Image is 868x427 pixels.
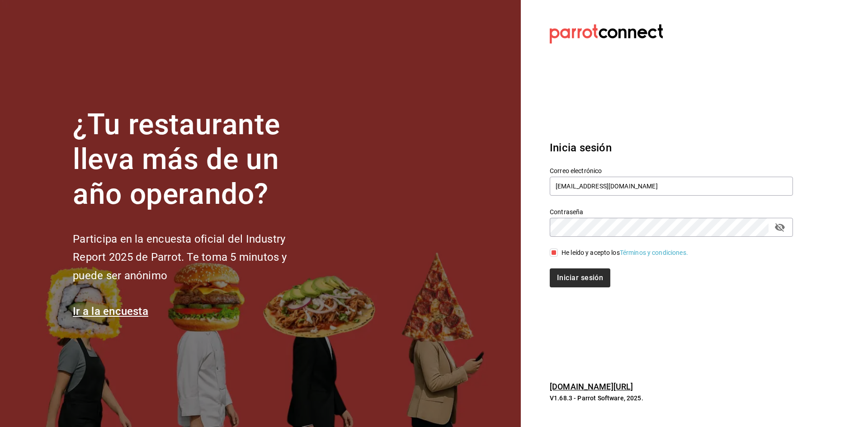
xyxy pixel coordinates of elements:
a: [DOMAIN_NAME][URL] [550,382,633,391]
label: Contraseña [550,209,793,215]
button: Iniciar sesión [550,268,610,287]
h2: Participa en la encuesta oficial del Industry Report 2025 de Parrot. Te toma 5 minutos y puede se... [73,230,317,285]
div: He leído y acepto los [561,248,688,258]
a: Ir a la encuesta [73,305,148,318]
h1: ¿Tu restaurante lleva más de un año operando? [73,108,317,211]
input: Ingresa tu correo electrónico [550,177,793,196]
h3: Inicia sesión [550,140,793,156]
a: Términos y condiciones. [620,249,688,256]
label: Correo electrónico [550,168,793,174]
p: V1.68.3 - Parrot Software, 2025. [550,394,793,403]
button: passwordField [772,220,788,235]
